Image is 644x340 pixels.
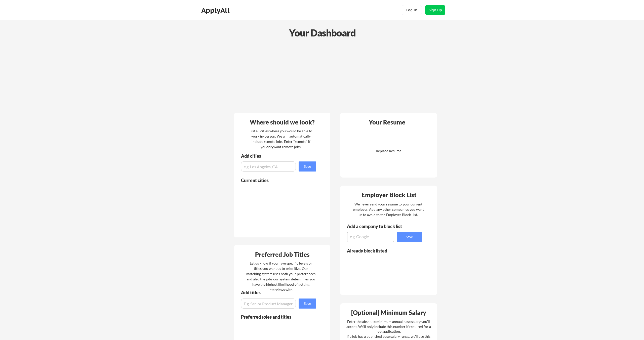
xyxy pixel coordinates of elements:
button: Save [299,299,316,309]
div: Add a company to block list [347,224,410,229]
div: [Optional] Minimum Salary [342,310,435,316]
div: We never send your resume to your current employer. Add any other companies you want us to avoid ... [352,201,424,217]
input: e.g. Los Angeles, CA [241,161,296,172]
div: Where should we look? [235,119,329,125]
div: Let us know if you have specific levels or titles you want us to prioritize. Our matching system ... [246,261,315,292]
div: Current cities [241,178,311,183]
div: Your Resume [362,119,412,125]
div: Add titles [241,290,312,295]
button: Save [299,161,316,172]
div: Your Dashboard [1,26,644,40]
button: Sign Up [425,5,445,15]
div: Add cities [241,154,317,158]
div: Already block listed [347,248,415,253]
div: List all cities where you would be able to work in-person. We will automatically include remote j... [246,128,315,149]
div: Preferred Job Titles [235,251,329,258]
div: ApplyAll [201,6,231,15]
input: E.g. Senior Product Manager [241,299,296,309]
button: Save [397,232,422,242]
div: Preferred roles and titles [241,315,309,319]
div: Employer Block List [342,192,436,198]
strong: only [266,145,273,149]
button: Log In [402,5,422,15]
